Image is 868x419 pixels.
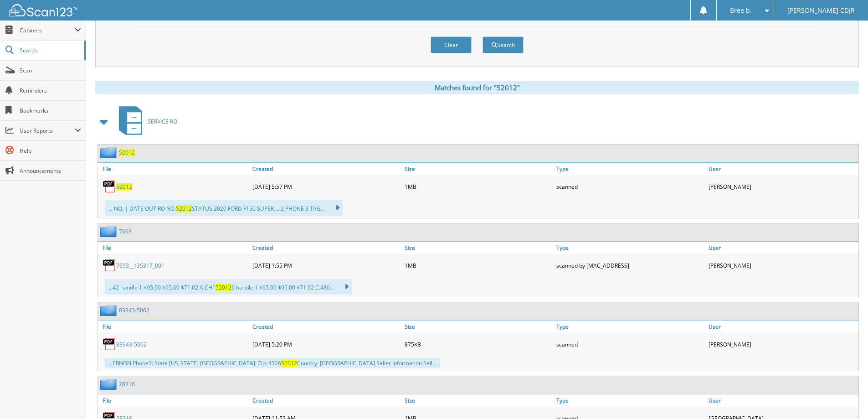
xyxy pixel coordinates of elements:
[119,306,149,314] a: 83343-5062
[402,163,555,175] a: Size
[706,394,858,407] a: User
[554,321,706,333] a: Type
[116,262,164,269] a: 7693__135317_001
[554,163,706,175] a: Type
[113,103,177,140] a: SERVICE RO
[250,394,402,407] a: Created
[100,226,119,237] img: folder2.png
[706,335,858,353] div: [PERSON_NAME]
[119,380,135,388] a: 28316
[706,321,858,333] a: User
[706,177,858,196] div: [PERSON_NAME]
[554,242,706,254] a: Type
[787,8,855,13] span: [PERSON_NAME] CDJR
[103,259,116,272] img: PDF.png
[105,200,343,216] div: ... NO. | DATE OUT RO NO. STATUS 2020 FORD F150 SUPER ... 2 PHONE 3 TAG...
[98,394,250,407] a: File
[20,167,81,175] span: Announcements
[103,180,116,193] img: PDF.png
[706,242,858,254] a: User
[20,26,75,34] span: Cabinets
[250,163,402,175] a: Created
[100,378,119,390] img: folder2.png
[706,163,858,175] a: User
[402,321,555,333] a: Size
[100,147,119,158] img: folder2.png
[402,242,555,254] a: Size
[119,228,132,235] a: 7693
[20,107,81,114] span: Bookmarks
[119,149,135,156] a: 52012
[250,177,402,196] div: [DATE] 5:57 PM
[20,147,81,155] span: Help
[402,394,555,407] a: Size
[98,242,250,254] a: File
[730,8,752,13] span: Bree b.
[95,81,859,94] div: Matches found for "52012"
[250,321,402,333] a: Created
[105,358,440,368] div: ...ERNON Phone3: State [US_STATE] [GEOGRAPHIC_DATA]: Zip: 4726 Country: [GEOGRAPHIC_DATA] Seller ...
[822,375,868,419] iframe: Chat Widget
[100,305,119,316] img: folder2.png
[402,256,555,274] div: 1MB
[116,341,147,348] a: 83343-5062
[554,256,706,274] div: scanned by [MAC_ADDRESS]
[281,359,297,367] span: 52012
[706,256,858,274] div: [PERSON_NAME]
[98,321,250,333] a: File
[250,256,402,274] div: [DATE] 1:55 PM
[402,335,555,353] div: 875KB
[105,279,352,295] div: ...42 handle 1 $95.00 $95.00 $71.02 A,CH1 6 handle 1 $95.00 $95.00 $71.02 C.480...
[554,177,706,196] div: scanned
[9,4,77,16] img: scan123-logo-white.svg
[176,205,192,212] span: 52012
[103,337,116,351] img: PDF.png
[98,163,250,175] a: File
[20,87,81,94] span: Reminders
[20,47,80,54] span: Search
[20,67,81,74] span: Scan
[554,394,706,407] a: Type
[250,242,402,254] a: Created
[20,127,75,134] span: User Reports
[431,36,472,53] button: Clear
[554,335,706,353] div: scanned
[250,335,402,353] div: [DATE] 5:20 PM
[216,284,231,291] span: 52012
[402,177,555,196] div: 1MB
[116,183,132,191] a: 52012
[148,118,177,125] span: SERVICE RO
[483,36,524,53] button: Search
